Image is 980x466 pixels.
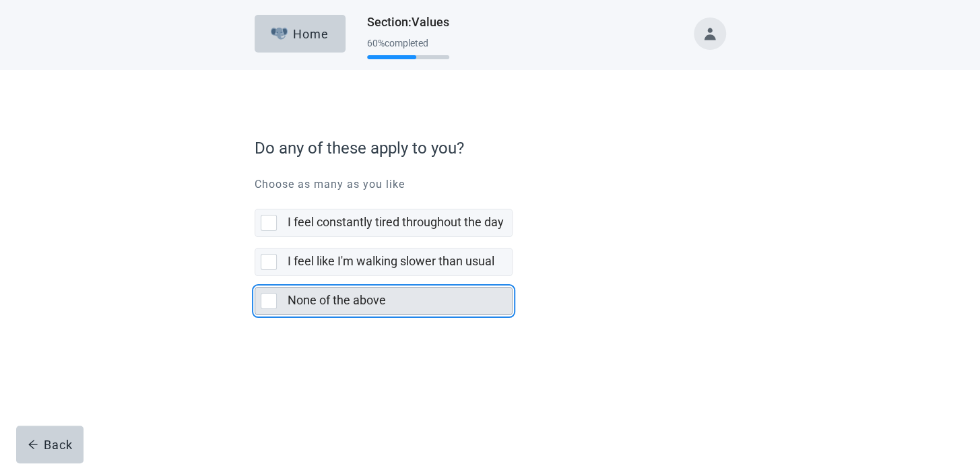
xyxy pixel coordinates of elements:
[271,27,329,40] div: Home
[255,176,726,193] p: Choose as many as you like
[28,439,38,450] span: arrow-left
[255,248,513,276] div: I feel like I'm walking slower than usual, checkbox, not selected
[255,287,513,315] div: None of the above, checkbox, not selected
[694,18,726,50] button: Toggle account menu
[255,209,513,237] div: I feel constantly tired throughout the day, checkbox, not selected
[255,15,346,53] button: ElephantHome
[367,13,449,32] h1: Section : Values
[367,32,449,65] div: Progress section
[255,136,719,160] label: Do any of these apply to you?
[28,438,73,451] div: Back
[16,426,84,463] button: arrow-leftBack
[288,254,494,268] label: I feel like I'm walking slower than usual
[288,293,386,307] label: None of the above
[271,28,288,40] img: Elephant
[367,38,449,48] div: 60 % completed
[288,215,504,229] label: I feel constantly tired throughout the day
